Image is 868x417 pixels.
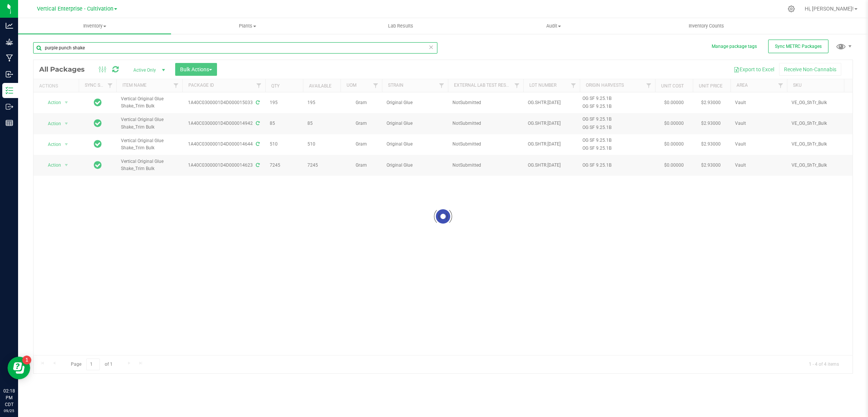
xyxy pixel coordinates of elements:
[6,119,13,127] inline-svg: Reports
[768,40,828,53] button: Sync METRC Packages
[477,23,630,29] span: Audit
[3,408,15,414] p: 09/25
[679,23,734,29] span: Inventory Counts
[8,357,30,379] iframe: Resource center
[6,38,13,46] inline-svg: Grow
[37,6,113,12] span: Vertical Enterprise - Cultivation
[171,18,324,34] a: Plants
[18,18,171,34] a: Inventory
[712,43,757,50] button: Manage package tags
[6,71,13,78] inline-svg: Inbound
[171,23,324,29] span: Plants
[33,42,437,54] input: Search Package ID, Item Name, SKU, Lot or Part Number...
[787,5,796,12] div: Manage settings
[22,356,31,365] iframe: Resource center unread badge
[324,18,477,34] a: Lab Results
[477,18,630,34] a: Audit
[428,42,434,52] span: Clear
[6,22,13,29] inline-svg: Analytics
[805,6,854,12] span: Hi, [PERSON_NAME]!
[378,23,423,29] span: Lab Results
[775,44,822,49] span: Sync METRC Packages
[6,87,13,94] inline-svg: Inventory
[3,388,15,408] p: 02:18 PM CDT
[6,103,13,110] inline-svg: Outbound
[630,18,783,34] a: Inventory Counts
[18,23,171,29] span: Inventory
[6,54,13,62] inline-svg: Manufacturing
